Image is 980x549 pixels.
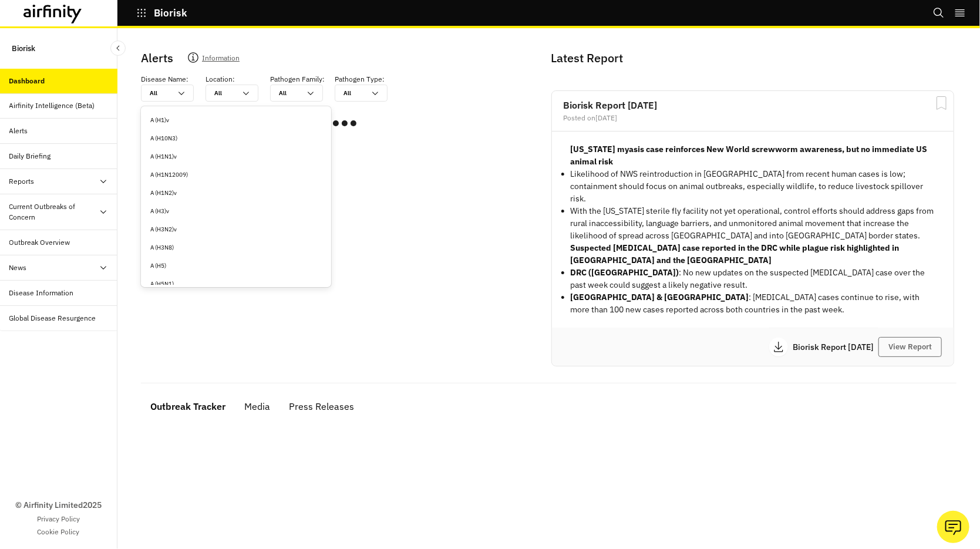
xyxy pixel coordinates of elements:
[38,527,80,537] a: Cookie Policy
[150,116,322,124] div: A (H1)v
[934,96,949,110] svg: Bookmark Report
[141,49,173,67] p: Alerts
[933,3,945,23] button: Search
[335,74,385,85] p: Pathogen Type :
[244,398,270,415] div: Media
[150,398,225,415] div: Outbreak Tracker
[571,291,935,316] p: : [MEDICAL_DATA] cases continue to rise, with more than 100 new cases reported across both countr...
[551,49,952,67] p: Latest Report
[150,243,322,252] div: A (H3N8)
[12,38,35,59] p: Biorisk
[9,288,74,298] div: Disease Information
[793,343,878,351] p: Biorisk Report [DATE]
[150,170,322,179] div: A (H1N12009)
[571,205,935,242] p: With the [US_STATE] sterile fly facility not yet operational, control efforts should address gaps...
[202,52,240,68] p: Information
[9,100,95,111] div: Airfinity Intelligence (Beta)
[150,134,322,143] div: A (H10N3)
[571,267,935,291] li: : No new updates on the suspected [MEDICAL_DATA] case over the past week could suggest a likely n...
[937,511,969,543] button: Ask our analysts
[150,279,322,288] div: A (H5N1)
[150,207,322,215] div: A (H3)v
[9,262,27,273] div: News
[9,126,28,136] div: Alerts
[9,201,99,223] div: Current Outbreaks of Concern
[150,225,322,234] div: A (H3N2)v
[270,74,325,85] p: Pathogen Family :
[110,41,126,56] button: Close Sidebar
[37,514,80,524] a: Privacy Policy
[15,499,102,511] p: © Airfinity Limited 2025
[878,337,942,357] button: View Report
[150,152,322,161] div: A (H1N1)v
[571,168,935,205] p: Likelihood of NWS reintroduction in [GEOGRAPHIC_DATA] from recent human cases is low; containment...
[289,398,354,415] div: Press Releases
[141,74,188,85] p: Disease Name :
[150,261,322,270] div: A (H5)
[571,292,749,302] strong: [GEOGRAPHIC_DATA] & [GEOGRAPHIC_DATA]
[9,151,51,161] div: Daily Briefing
[9,176,35,187] div: Reports
[571,267,679,278] strong: DRC ([GEOGRAPHIC_DATA])
[564,100,942,110] h2: Biorisk Report [DATE]
[564,114,942,122] div: Posted on [DATE]
[571,144,928,167] strong: [US_STATE] myasis case reinforces New World screwworm awareness, but no immediate US animal risk
[136,3,187,23] button: Biorisk
[150,188,322,197] div: A (H1N2)v
[9,237,70,248] div: Outbreak Overview
[154,8,187,18] p: Biorisk
[206,74,235,85] p: Location :
[9,76,45,86] div: Dashboard
[571,242,900,265] strong: Suspected [MEDICAL_DATA] case reported in the DRC while plague risk highlighted in [GEOGRAPHIC_DA...
[9,313,96,324] div: Global Disease Resurgence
